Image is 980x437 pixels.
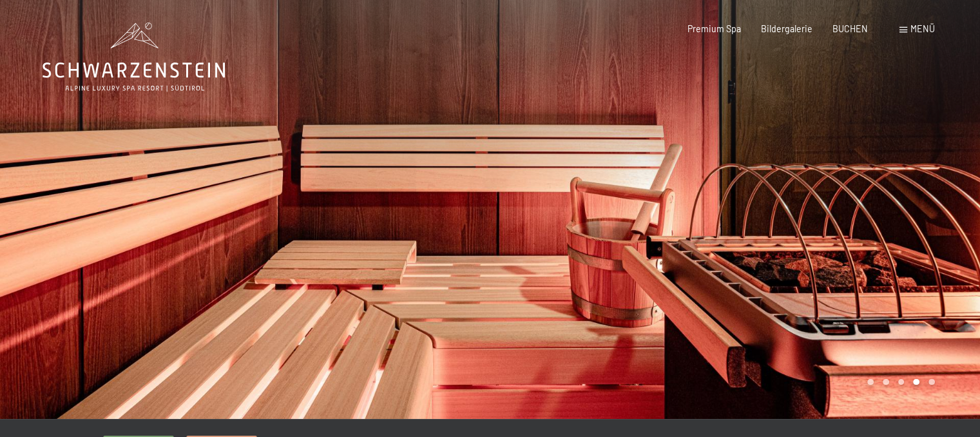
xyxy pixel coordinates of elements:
a: Bildergalerie [761,23,812,34]
span: Menü [910,23,935,34]
a: BUCHEN [832,23,868,34]
a: Premium Spa [687,23,741,34]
